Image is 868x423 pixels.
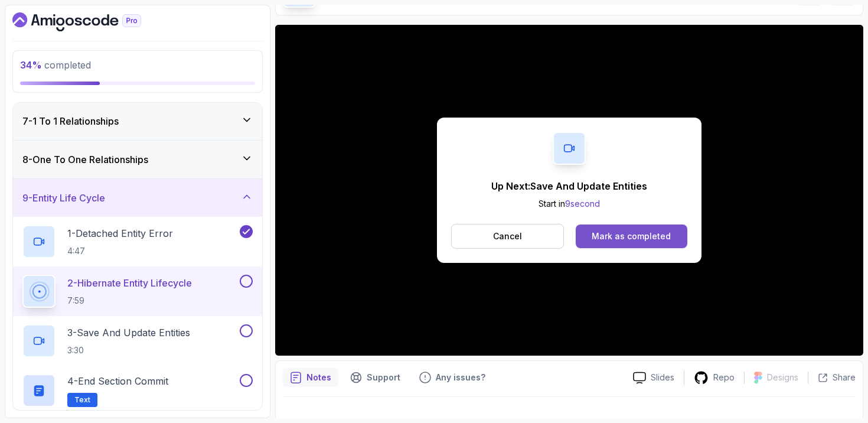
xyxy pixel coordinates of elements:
button: Share [808,372,856,383]
button: notes button [283,368,338,387]
h3: 8 - One To One Relationships [22,152,148,167]
iframe: 2 - Hibernate Entity Lifecycle [275,25,863,356]
p: Notes [306,372,331,383]
p: 7:59 [67,295,192,307]
p: Any issues? [436,372,485,383]
h3: 9 - Entity Life Cycle [22,191,105,205]
a: Dashboard [12,12,168,31]
p: 4:47 [67,245,173,257]
button: Cancel [451,224,564,249]
p: 4 - End Section Commit [67,374,168,388]
p: Designs [767,372,798,383]
button: 7-1 To 1 Relationships [13,102,262,140]
p: Repo [713,372,735,383]
span: Text [74,395,90,405]
button: 8-One To One Relationships [13,141,262,178]
span: completed [20,59,91,71]
p: Support [367,372,400,383]
span: 34 % [20,59,42,71]
p: Cancel [493,230,522,242]
p: 2 - Hibernate Entity Lifecycle [67,276,192,290]
button: Support button [343,368,407,387]
button: 9-Entity Life Cycle [13,179,262,217]
p: Up Next: Save And Update Entities [491,179,647,193]
span: 9 second [565,199,600,209]
a: Slides [624,372,684,384]
div: Mark as completed [592,230,671,242]
button: Mark as completed [576,224,687,248]
p: 3 - Save And Update Entities [67,326,190,340]
button: 1-Detached Entity Error4:47 [22,225,253,258]
h3: 7 - 1 To 1 Relationships [22,114,119,128]
p: Slides [651,372,674,383]
p: Share [833,372,856,383]
p: Start in [491,198,647,210]
button: 4-End Section CommitText [22,374,253,407]
button: 3-Save And Update Entities3:30 [22,324,253,357]
p: 1 - Detached Entity Error [67,226,173,240]
button: Feedback button [412,368,492,387]
button: 2-Hibernate Entity Lifecycle7:59 [22,275,253,308]
p: 3:30 [67,344,190,356]
a: Repo [684,370,744,385]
